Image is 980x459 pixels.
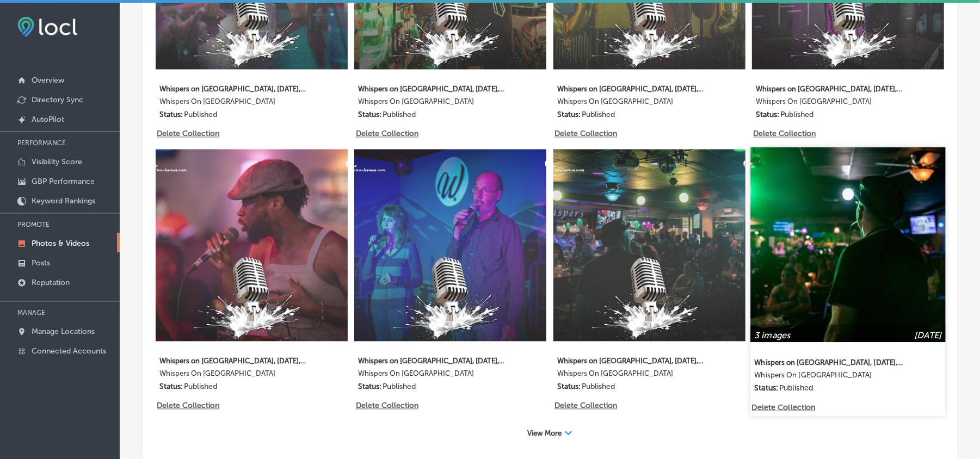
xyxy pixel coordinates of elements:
[756,98,903,110] label: Whispers On [GEOGRAPHIC_DATA]
[582,110,615,120] p: Published
[32,278,70,287] p: Reputation
[184,110,217,120] p: Published
[32,177,95,186] p: GBP Performance
[32,76,64,85] p: Overview
[358,382,381,392] p: Status:
[159,370,306,382] label: Whispers On [GEOGRAPHIC_DATA]
[780,110,813,120] p: Published
[32,239,89,248] p: Photos & Videos
[755,371,904,384] label: Whispers On [GEOGRAPHIC_DATA]
[358,351,505,370] label: Whispers on [GEOGRAPHIC_DATA], [DATE], Week 2
[356,129,417,139] p: Delete Collection
[557,110,581,120] p: Status:
[159,110,183,120] p: Status:
[755,352,904,371] label: Whispers on [GEOGRAPHIC_DATA], [DATE], Week 4
[32,327,95,336] p: Manage Locations
[156,150,348,342] img: Collection thumbnail
[557,98,704,110] label: Whispers On [GEOGRAPHIC_DATA]
[554,401,616,411] p: Delete Collection
[754,129,815,139] p: Delete Collection
[751,147,946,342] img: Collection thumbnail
[582,382,615,392] p: Published
[159,382,183,392] p: Status:
[383,382,416,392] p: Published
[32,95,83,104] p: Directory Sync
[915,330,942,340] p: [DATE]
[159,98,306,110] label: Whispers On [GEOGRAPHIC_DATA]
[358,79,505,98] label: Whispers on [GEOGRAPHIC_DATA], [DATE], Week 2
[157,401,218,411] p: Delete Collection
[755,330,791,340] p: 3 images
[354,150,546,342] img: Collection thumbnail
[557,79,704,98] label: Whispers on [GEOGRAPHIC_DATA], [DATE], Week 1
[356,401,417,411] p: Delete Collection
[32,346,106,356] p: Connected Accounts
[755,384,779,393] p: Status:
[32,157,82,166] p: Visibility Score
[358,110,381,120] p: Status:
[159,79,306,98] label: Whispers on [GEOGRAPHIC_DATA], [DATE], Week 3
[358,370,505,382] label: Whispers On [GEOGRAPHIC_DATA]
[358,98,505,110] label: Whispers On [GEOGRAPHIC_DATA]
[553,150,745,342] img: Collection thumbnail
[159,351,306,370] label: Whispers on [GEOGRAPHIC_DATA], [DATE], Week 3
[756,110,779,120] p: Status:
[32,258,50,268] p: Posts
[780,384,813,393] p: Published
[756,79,903,98] label: Whispers on [GEOGRAPHIC_DATA], [DATE], Week 4
[752,403,814,412] p: Delete Collection
[157,129,218,139] p: Delete Collection
[184,382,217,392] p: Published
[383,110,416,120] p: Published
[554,129,616,139] p: Delete Collection
[557,351,704,370] label: Whispers on [GEOGRAPHIC_DATA], [DATE], Week 1
[557,370,704,382] label: Whispers On [GEOGRAPHIC_DATA]
[528,430,562,438] span: View More
[17,17,77,37] img: fda3e92497d09a02dc62c9cd864e3231.png
[32,196,95,206] p: Keyword Rankings
[557,382,581,392] p: Status:
[32,115,64,124] p: AutoPilot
